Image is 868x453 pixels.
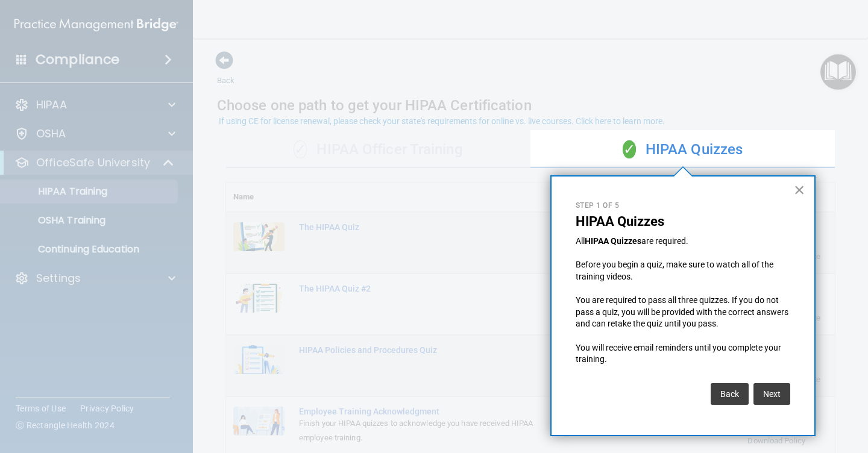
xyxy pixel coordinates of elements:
[623,140,636,158] span: ✓
[576,236,585,246] span: All
[576,214,790,230] p: HIPAA Quizzes
[585,236,641,246] strong: HIPAA Quizzes
[576,295,790,330] p: You are required to pass all three quizzes. If you do not pass a quiz, you will be provided with ...
[641,236,688,246] span: are required.
[576,259,790,283] p: Before you begin a quiz, make sure to watch all of the training videos.
[753,383,790,405] button: Next
[711,383,749,405] button: Back
[576,342,790,366] p: You will receive email reminders until you complete your training.
[576,201,790,211] p: Step 1 of 5
[794,180,805,199] button: Close
[530,132,835,168] div: HIPAA Quizzes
